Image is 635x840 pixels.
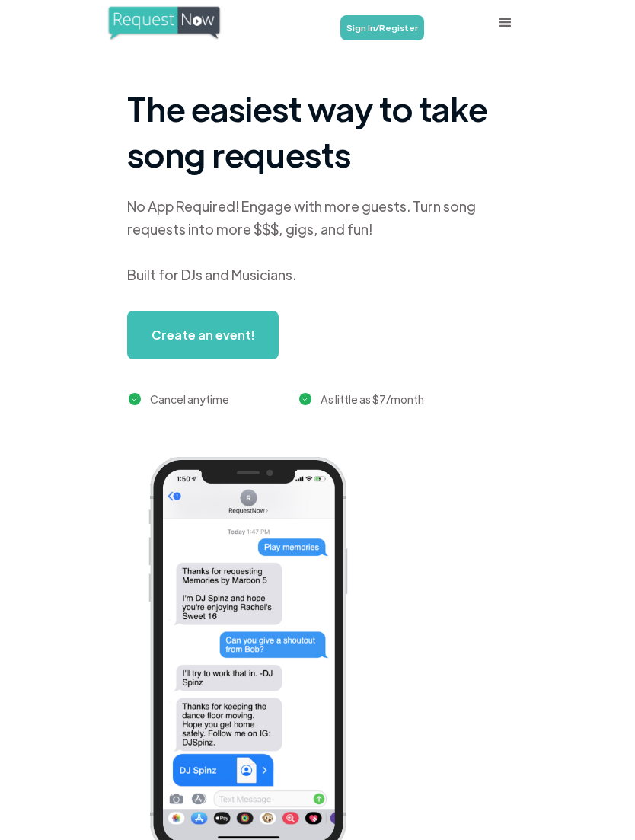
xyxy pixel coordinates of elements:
[321,390,424,408] div: As little as $7/month
[354,793,517,838] img: venmo screenshot
[127,195,508,286] div: No App Required! Engage with more guests. Turn song requests into more $$$, gigs, and fun! Built ...
[150,390,229,408] div: Cancel anytime
[299,393,312,406] img: green checkmark
[127,311,279,359] a: Create an event!
[340,15,424,40] a: Sign In/Register
[129,393,142,406] img: green checkmark
[107,5,244,41] a: home
[127,85,508,177] h1: The easiest way to take song requests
